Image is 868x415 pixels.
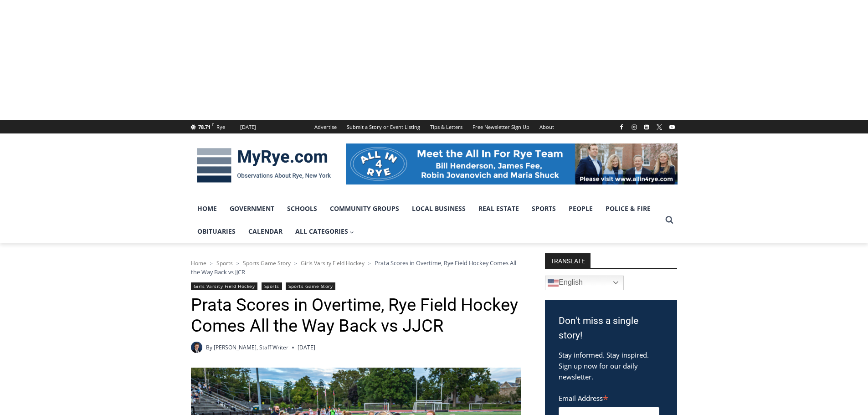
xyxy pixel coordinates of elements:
span: By [206,343,212,352]
time: [DATE] [298,343,315,352]
strong: TRANSLATE [545,253,591,268]
a: Facebook [616,122,627,133]
a: About [534,120,559,133]
a: Schools [281,197,324,220]
a: Home [191,259,206,267]
span: > [294,260,297,266]
div: Rye [216,123,225,131]
label: Email Address [559,389,659,405]
span: Prata Scores in Overtime, Rye Field Hockey Comes All the Way Back vs JJCR [191,259,516,276]
p: Stay informed. Stay inspired. Sign up now for our daily newsletter. [559,349,663,382]
a: Community Groups [324,197,406,220]
a: Home [191,197,223,220]
a: YouTube [667,122,678,133]
span: All Categories [295,226,354,236]
a: Sports [262,282,282,290]
a: Sports [525,197,562,220]
nav: Breadcrumbs [191,258,521,277]
a: Instagram [629,122,640,133]
img: MyRye.com [191,142,337,189]
h3: Don't miss a single story! [559,314,663,343]
span: F [212,122,214,127]
span: > [236,260,239,266]
a: Free Newsletter Sign Up [467,120,534,133]
a: All Categories [289,220,361,243]
a: Submit a Story or Event Listing [342,120,425,133]
span: > [368,260,371,266]
a: Author image [191,342,202,353]
div: [DATE] [240,123,256,131]
a: Sports [216,259,233,267]
a: Obituaries [191,220,242,243]
a: People [562,197,599,220]
a: Real Estate [472,197,525,220]
img: All in for Rye [346,143,678,184]
a: Sports Game Story [286,282,335,290]
span: > [210,260,213,266]
a: X [654,122,665,133]
a: Advertise [309,120,342,133]
a: English [545,276,624,290]
a: Sports Game Story [243,259,291,267]
a: Police & Fire [599,197,657,220]
nav: Secondary Navigation [309,120,559,133]
img: Charlie Morris headshot PROFESSIONAL HEADSHOT [191,342,202,353]
a: Calendar [242,220,289,243]
button: View Search Form [661,212,678,228]
a: [PERSON_NAME], Staff Writer [214,343,288,351]
a: Local Business [406,197,472,220]
h1: Prata Scores in Overtime, Rye Field Hockey Comes All the Way Back vs JJCR [191,295,521,336]
a: Government [223,197,281,220]
img: en [548,277,559,288]
a: Tips & Letters [425,120,467,133]
span: 78.71 [198,123,211,130]
a: Linkedin [641,122,652,133]
nav: Primary Navigation [191,197,661,243]
a: Girls Varsity Field Hockey [301,259,365,267]
a: Girls Varsity Field Hockey [191,282,258,290]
